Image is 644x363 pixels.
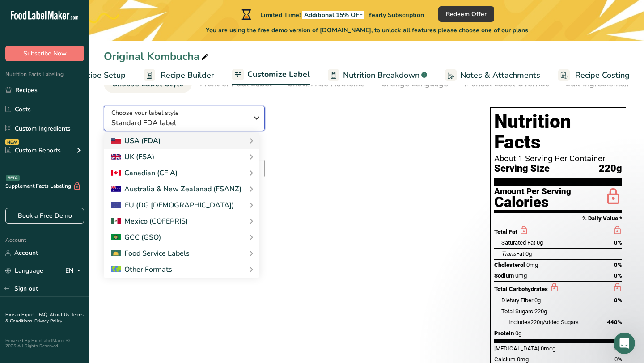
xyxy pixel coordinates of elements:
span: 0g [525,250,532,257]
span: 0% [614,239,622,246]
button: Choose your label style Standard FDA label [104,106,265,131]
div: Custom Reports [5,146,61,155]
a: Hire an Expert . [5,312,37,318]
div: EN [65,266,84,276]
iframe: Intercom live chat [614,333,635,354]
div: Limited Time! [240,9,424,20]
span: 0% [614,297,622,304]
div: Food Service Labels [111,248,190,259]
span: Subscribe Now [23,49,67,58]
button: Redeem Offer [438,6,494,22]
div: NEW [5,139,19,145]
i: Trans [501,250,516,257]
span: Choose your label style [111,108,179,118]
span: 0g [537,239,543,246]
span: 440% [607,319,622,325]
a: Recipe Setup [60,65,126,85]
a: FAQ . [39,312,50,318]
span: Total Fat [494,228,517,235]
a: Notes & Attachments [445,65,540,85]
span: Cholesterol [494,262,525,268]
img: 2Q== [111,234,121,241]
span: 0mg [517,356,529,363]
span: Total Sugars [501,308,533,315]
a: Recipe Costing [558,65,630,85]
span: Redeem Offer [446,9,487,19]
div: Powered By FoodLabelMaker © 2025 All Rights Reserved [5,338,84,349]
a: Book a Free Demo [5,208,84,224]
div: About 1 Serving Per Container [494,154,622,163]
div: UK (FSA) [111,152,154,162]
span: You are using the free demo version of [DOMAIN_NAME], to unlock all features please choose one of... [206,25,528,35]
span: Recipe Builder [161,69,214,81]
span: 0mg [515,272,527,279]
span: Serving Size [494,163,550,174]
span: Dietary Fiber [501,297,533,304]
span: Yearly Subscription [368,11,424,19]
section: % Daily Value * [494,213,622,224]
div: Original Kombucha [104,48,210,64]
div: Amount Per Serving [494,187,571,196]
div: GCC (GSO) [111,232,161,243]
div: Australia & New Zealanad (FSANZ) [111,184,241,194]
span: Standard FDA label [111,118,248,128]
span: Additional 15% OFF [302,11,364,19]
span: Calcium [494,356,516,363]
div: USA (FDA) [111,135,161,146]
span: Notes & Attachments [460,69,540,81]
span: Fat [501,250,524,257]
span: Includes Added Sugars [508,319,579,325]
span: Saturated Fat [501,239,535,246]
div: Calories [494,196,571,209]
span: [MEDICAL_DATA] [494,345,539,352]
span: 220g [530,319,543,325]
span: 0g [515,330,521,337]
div: Other Formats [111,264,172,275]
span: 0% [614,262,622,268]
span: 0mg [526,262,538,268]
h1: Nutrition Facts [494,111,622,152]
a: Customize Label [232,64,310,86]
span: Recipe Costing [575,69,630,81]
span: Customize Label [247,68,310,80]
span: Recipe Setup [77,69,126,81]
button: Subscribe Now [5,46,84,61]
div: Canadian (CFIA) [111,168,178,178]
a: Terms & Conditions . [5,312,84,324]
a: Language [5,263,43,279]
span: plans [513,26,528,34]
span: Sodium [494,272,514,279]
span: Protein [494,330,514,337]
span: Nutrition Breakdown [343,69,419,81]
div: EU (DG [DEMOGRAPHIC_DATA]) [111,200,234,211]
a: About Us . [50,312,71,318]
a: Recipe Builder [144,65,214,85]
div: Mexico (COFEPRIS) [111,216,188,227]
span: Total Carbohydrates [494,286,548,292]
span: 0% [614,356,622,363]
span: 0g [534,297,541,304]
span: 0% [614,272,622,279]
span: 0mcg [541,345,555,352]
div: BETA [6,175,20,181]
span: 220g [599,163,622,174]
a: Privacy Policy [34,318,62,324]
a: Nutrition Breakdown [328,65,427,85]
span: 220g [534,308,547,315]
